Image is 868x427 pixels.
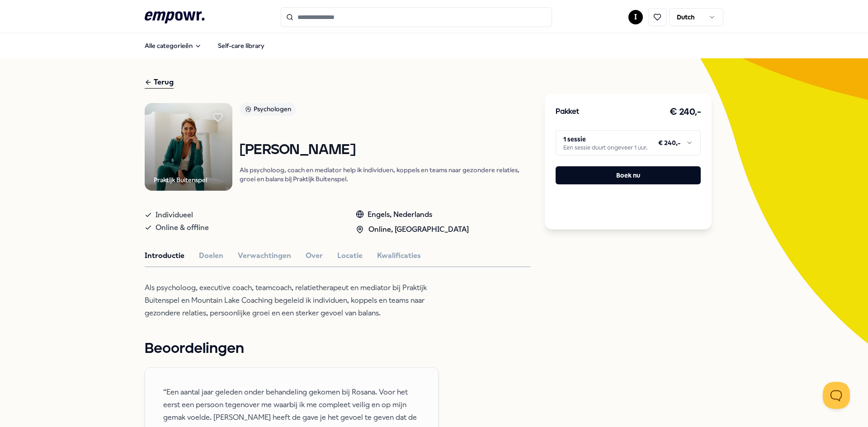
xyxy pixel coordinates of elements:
[211,37,272,55] a: Self-care library
[337,250,363,262] button: Locatie
[240,142,530,158] h1: [PERSON_NAME]
[238,250,291,262] button: Verwachtingen
[281,7,552,27] input: Search for products, categories or subcategories
[628,10,643,24] button: I
[306,250,323,262] button: Over
[145,282,439,319] p: Als psycholoog, executive coach, teamcoach, relatietherapeut en mediator bij Praktijk Buitenspel ...
[823,382,850,409] iframe: Help Scout Beacon - Open
[145,250,184,262] button: Introductie
[154,175,207,185] div: Praktijk Buitenspel
[240,165,530,183] p: Als psycholoog, coach en mediator help ik individuen, koppels en teams naar gezondere relaties, g...
[199,250,223,262] button: Doelen
[240,103,530,119] a: Psychologen
[356,224,469,235] div: Online, [GEOGRAPHIC_DATA]
[145,338,530,360] h1: Beoordelingen
[670,105,701,119] h3: € 240,-
[356,209,469,221] div: Engels, Nederlands
[156,209,193,221] span: Individueel
[556,106,579,118] h3: Pakket
[145,103,232,191] img: Product Image
[240,103,296,116] div: Psychologen
[377,250,421,262] button: Kwalificaties
[145,76,174,89] div: Terug
[137,37,209,55] button: Alle categorieën
[556,166,701,184] button: Boek nu
[156,221,209,234] span: Online & offline
[137,37,272,55] nav: Main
